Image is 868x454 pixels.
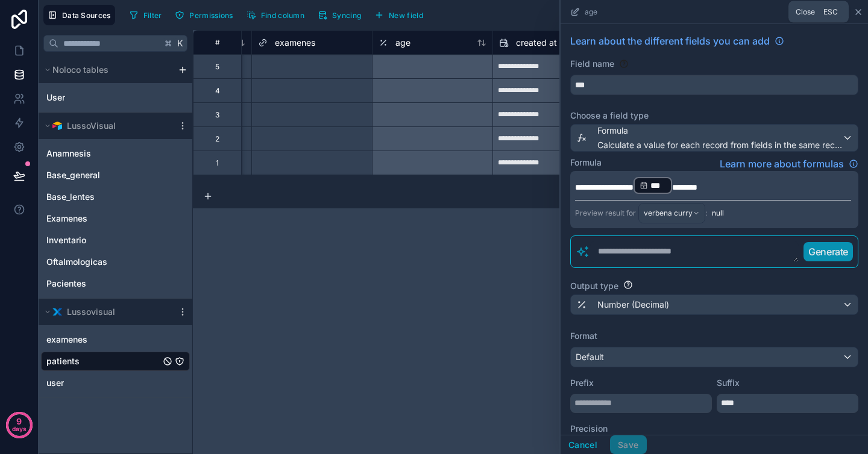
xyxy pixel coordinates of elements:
[62,11,111,20] span: Data Sources
[821,7,840,17] span: Esc
[261,11,304,20] span: Find column
[576,352,604,362] span: Default
[570,377,712,389] label: Prefix
[215,86,220,96] div: 4
[717,377,858,389] label: Suffix
[570,110,858,122] label: Choose a field type
[171,6,242,24] a: Permissions
[570,157,602,169] label: Formula
[570,347,858,367] button: Default
[171,6,237,24] button: Permissions
[215,134,219,144] div: 2
[570,124,858,152] button: FormulaCalculate a value for each record from fields in the same record
[215,62,219,72] div: 5
[712,208,724,218] span: null
[395,37,410,49] span: age
[12,420,27,437] p: days
[43,5,115,25] button: Data Sources
[332,11,361,20] span: Syncing
[275,37,315,49] span: examenes
[176,39,184,48] span: K
[597,125,842,137] span: Formula
[313,6,370,24] a: Syncing
[242,6,309,24] button: Find column
[203,38,232,47] div: #
[570,294,858,315] button: Number (Decimal)
[796,7,815,17] span: Close
[597,299,669,311] span: Number (Decimal)
[644,208,693,218] span: verbena curry
[570,330,858,342] label: Format
[808,244,848,259] p: Generate
[597,139,842,151] span: Calculate a value for each record from fields in the same record
[216,158,219,168] div: 1
[125,6,166,24] button: Filter
[570,423,858,435] label: Precision
[575,203,707,223] div: Preview result for :
[16,415,22,428] p: 9
[313,6,365,24] button: Syncing
[370,6,427,24] button: New field
[215,110,219,120] div: 3
[516,37,557,49] span: created at
[570,58,614,70] label: Field name
[189,11,233,20] span: Permissions
[570,34,770,48] span: Learn about the different fields you can add
[638,203,705,223] button: verbena curry
[570,280,618,292] label: Output type
[720,157,858,171] a: Learn more about formulas
[389,11,423,20] span: New field
[720,157,844,171] span: Learn more about formulas
[143,11,162,20] span: Filter
[570,34,784,48] a: Learn about the different fields you can add
[804,242,853,261] button: Generate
